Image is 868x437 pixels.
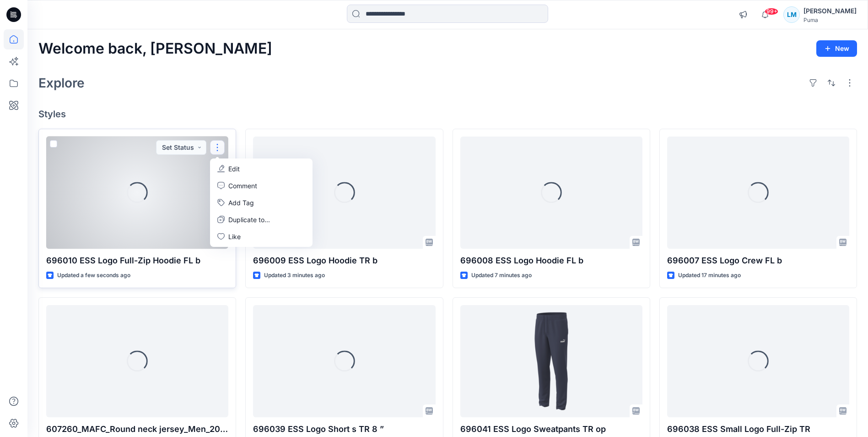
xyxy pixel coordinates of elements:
a: 696041 ESS Logo Sweatpants TR op [460,305,642,417]
div: Puma [803,16,857,23]
button: Add Tag [212,194,311,211]
p: Updated 17 minutes ago [678,271,741,280]
div: [PERSON_NAME] [803,5,857,16]
span: 99+ [765,8,778,15]
p: 696038 ESS Small Logo Full-Zip TR [667,423,849,436]
p: 696041 ESS Logo Sweatpants TR op [460,423,642,436]
p: Updated 7 minutes ago [471,271,532,280]
div: LM [783,6,800,23]
p: Updated 3 minutes ago [264,271,325,280]
button: New [816,40,857,57]
p: Like [228,232,241,241]
p: 607260_MAFC_Round neck jersey_Men_20250826 [46,423,228,436]
a: Edit [212,160,311,177]
p: 696010 ESS Logo Full-Zip Hoodie FL b [46,254,228,267]
h2: Explore [38,76,85,90]
p: Comment [228,181,257,191]
h2: Welcome back, [PERSON_NAME] [38,40,272,57]
p: 696007 ESS Logo Crew FL b [667,254,849,267]
p: 696039 ESS Logo Short s TR 8 ” [253,423,435,436]
p: Duplicate to... [228,215,270,224]
p: 696009 ESS Logo Hoodie TR b [253,254,435,267]
p: Updated a few seconds ago [57,271,130,280]
p: Edit [228,164,240,174]
p: 696008 ESS Logo Hoodie FL b [460,254,642,267]
h4: Styles [38,109,857,120]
